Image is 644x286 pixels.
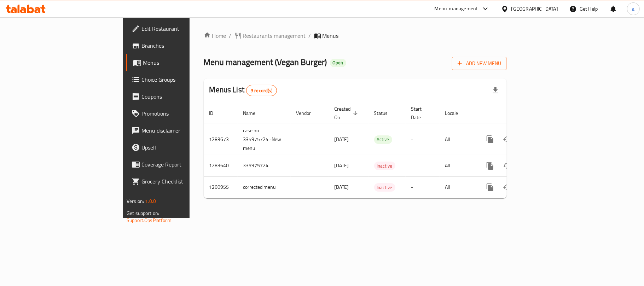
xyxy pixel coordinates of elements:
div: [GEOGRAPHIC_DATA] [511,5,558,13]
a: Menus [126,54,231,71]
a: Restaurants management [234,31,306,40]
span: Menu management ( Vegan Burger ) [204,54,327,70]
td: 335975724 [238,155,291,176]
span: Edit Restaurant [141,24,225,33]
a: Choice Groups [126,71,231,88]
span: Branches [141,41,225,50]
a: Promotions [126,105,231,122]
span: [DATE] [335,182,349,192]
td: All [440,176,476,198]
span: 1.0.0 [145,197,156,206]
span: Menu disclaimer [141,126,225,135]
span: a [632,5,634,13]
table: enhanced table [204,103,555,198]
button: Change Status [499,157,516,174]
span: Active [374,135,392,144]
span: [DATE] [335,161,349,170]
span: Grocery Checklist [141,177,225,186]
span: Status [374,109,397,117]
span: Locale [445,109,468,117]
span: Coverage Report [141,160,225,169]
span: Promotions [141,109,225,118]
td: corrected menu [238,176,291,198]
div: Active [374,135,392,144]
a: Branches [126,37,231,54]
span: Choice Groups [141,75,225,84]
span: 3 record(s) [246,87,277,94]
a: Coupons [126,88,231,105]
span: Vendor [296,109,320,117]
a: Upsell [126,139,231,156]
span: Version: [127,197,144,206]
td: - [406,124,440,155]
span: Start Date [411,105,431,122]
span: Menus [143,58,225,67]
span: Inactive [374,183,395,192]
div: Inactive [374,183,395,192]
nav: breadcrumb [204,31,507,40]
a: Grocery Checklist [126,173,231,190]
a: Support.OpsPlatform [127,216,172,225]
div: Menu-management [435,5,478,13]
span: Name [243,109,265,117]
td: All [440,124,476,155]
button: more [482,157,499,174]
button: Change Status [499,179,516,196]
span: ID [209,109,223,117]
div: Export file [487,82,504,99]
td: - [406,176,440,198]
span: Inactive [374,162,395,170]
button: Change Status [499,131,516,148]
h2: Menus List [209,84,277,96]
div: Open [330,59,346,67]
th: Actions [476,103,555,124]
span: Restaurants management [243,31,306,40]
td: - [406,155,440,176]
li: / [309,31,311,40]
td: case no 335975724 -New menu [238,124,291,155]
button: more [482,179,499,196]
span: Created On [335,105,360,122]
a: Coverage Report [126,156,231,173]
a: Edit Restaurant [126,20,231,37]
span: Open [330,60,346,66]
button: more [482,131,499,148]
td: All [440,155,476,176]
button: Add New Menu [452,57,507,70]
span: [DATE] [335,135,349,144]
span: Upsell [141,143,225,152]
span: Get support on: [127,209,159,218]
span: Menus [323,31,339,40]
a: Menu disclaimer [126,122,231,139]
span: Coupons [141,92,225,101]
span: Add New Menu [458,59,501,68]
div: Total records count [246,85,277,96]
